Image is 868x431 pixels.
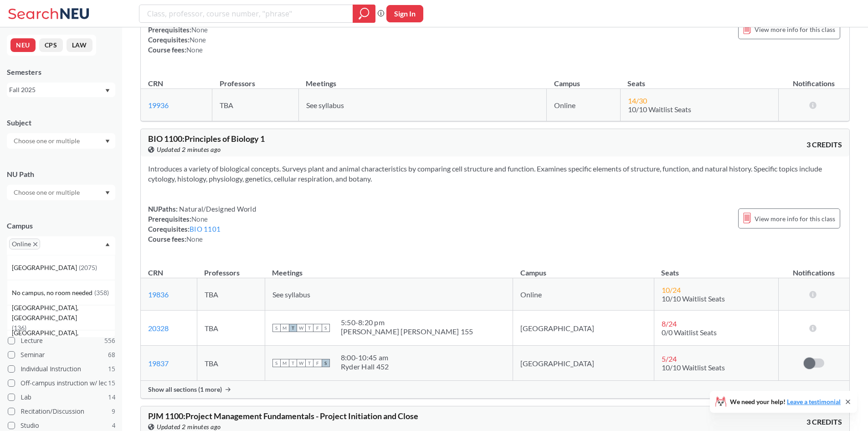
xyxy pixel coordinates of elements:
[7,133,115,149] div: Dropdown arrow
[148,385,222,394] span: Show all sections (1 more)
[178,205,256,213] span: Natural/Designed World
[141,381,849,398] div: Show all sections (1 more)
[7,118,115,128] div: Subject
[191,215,208,223] span: None
[148,78,163,88] div: CRN
[730,399,841,405] span: We need your help!
[272,290,310,299] span: See syllabus
[297,359,305,367] span: W
[662,328,717,337] span: 0/0 Waitlist Seats
[386,5,423,22] button: Sign In
[305,359,313,367] span: T
[9,135,86,146] input: Choose one or multiple
[662,286,681,294] span: 10 / 24
[628,105,691,114] span: 10/10 Waitlist Seats
[148,324,169,332] a: 20328
[108,378,115,388] span: 15
[662,294,725,303] span: 10/10 Waitlist Seats
[353,5,375,23] div: magnifying glass
[12,303,115,323] span: [GEOGRAPHIC_DATA], [GEOGRAPHIC_DATA]
[8,363,115,375] label: Individual Instruction
[105,191,110,195] svg: Dropdown arrow
[281,359,289,367] span: M
[12,263,79,273] span: [GEOGRAPHIC_DATA]
[105,243,110,246] svg: Dropdown arrow
[148,15,208,55] div: NUPaths: Prerequisites: Corequisites: Course fees:
[272,359,281,367] span: S
[146,6,346,21] input: Class, professor, course number, "phrase"
[39,38,63,52] button: CPS
[186,46,203,54] span: None
[628,96,647,105] span: 14 / 30
[197,278,265,311] td: TBA
[289,324,297,332] span: T
[105,89,110,93] svg: Dropdown arrow
[513,311,654,346] td: [GEOGRAPHIC_DATA]
[12,328,115,348] span: [GEOGRAPHIC_DATA], [GEOGRAPHIC_DATA]
[12,288,94,298] span: No campus, no room needed
[779,259,850,278] th: Notifications
[513,278,654,311] td: Online
[94,289,109,296] span: ( 358 )
[289,359,297,367] span: T
[7,169,115,179] div: NU Path
[341,362,389,371] div: Ryder Hall 452
[8,335,115,347] label: Lecture
[322,324,330,332] span: S
[9,239,40,249] span: OnlineX to remove pill
[779,69,850,89] th: Notifications
[197,311,265,346] td: TBA
[654,259,778,278] th: Seats
[7,221,115,231] div: Campus
[305,324,313,332] span: T
[547,89,621,121] td: Online
[33,242,37,246] svg: X to remove pill
[547,69,621,89] th: Campus
[9,187,86,198] input: Choose one or multiple
[112,421,115,431] span: 4
[212,69,299,89] th: Professors
[67,38,92,52] button: LAW
[8,349,115,361] label: Seminar
[190,36,206,44] span: None
[322,359,330,367] span: S
[341,327,473,336] div: [PERSON_NAME] [PERSON_NAME] 155
[108,364,115,374] span: 15
[341,318,473,327] div: 5:50 - 8:20 pm
[806,140,842,150] span: 3 CREDITS
[755,213,835,224] span: View more info for this class
[8,391,115,403] label: Lab
[265,259,513,278] th: Meetings
[197,259,265,278] th: Professors
[620,69,778,89] th: Seats
[662,363,725,372] span: 10/10 Waitlist Seats
[8,405,115,417] label: Recitation/Discussion
[313,359,322,367] span: F
[148,359,169,368] a: 19837
[105,140,110,143] svg: Dropdown arrow
[148,411,418,421] span: PJM 1100 : Project Management Fundamentals - Project Initiation and Close
[513,346,654,381] td: [GEOGRAPHIC_DATA]
[755,24,835,35] span: View more info for this class
[306,101,344,109] span: See syllabus
[186,235,203,243] span: None
[513,259,654,278] th: Campus
[148,268,163,278] div: CRN
[7,236,115,255] div: OnlineX to remove pillDropdown arrow[GEOGRAPHIC_DATA](2075)No campus, no room needed(358)[GEOGRAP...
[10,38,36,52] button: NEU
[7,185,115,200] div: Dropdown arrow
[191,26,208,34] span: None
[9,85,104,95] div: Fall 2025
[104,336,115,346] span: 556
[148,101,169,109] a: 19936
[298,69,546,89] th: Meetings
[79,264,97,271] span: ( 2075 )
[297,324,305,332] span: W
[272,324,281,332] span: S
[148,204,256,244] div: NUPaths: Prerequisites: Corequisites: Course fees:
[341,353,389,362] div: 8:00 - 10:45 am
[8,377,115,389] label: Off-campus instruction w/ lec
[281,324,289,332] span: M
[359,7,370,20] svg: magnifying glass
[148,290,169,299] a: 19836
